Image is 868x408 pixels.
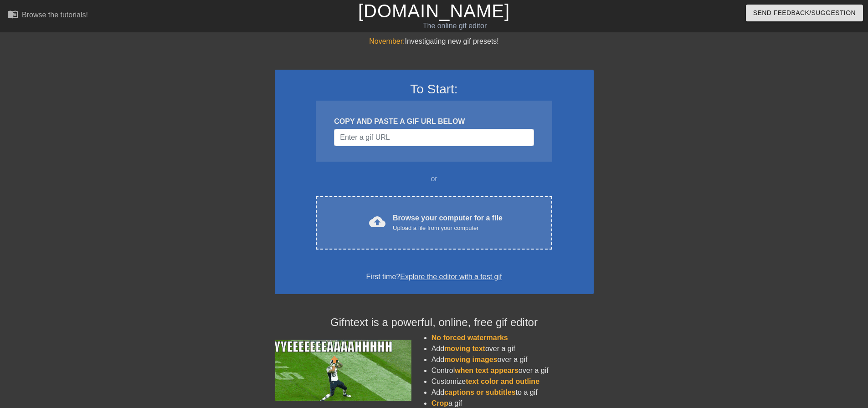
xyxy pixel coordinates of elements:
[275,340,411,401] img: football_small.gif
[431,334,508,342] span: No forced watermarks
[7,9,88,23] a: Browse the tutorials!
[431,399,448,407] span: Crop
[393,213,503,233] div: Browse your computer for a file
[466,377,539,385] span: text color and outline
[275,36,594,47] div: Investigating new gif presets!
[287,82,582,97] h3: To Start:
[431,387,594,398] li: Add to a gif
[444,356,497,363] span: moving images
[22,11,88,19] div: Browse the tutorials!
[746,5,863,21] button: Send Feedback/Suggestion
[275,316,594,329] h4: Gifntext is a powerful, online, free gif editor
[455,367,519,374] span: when text appears
[334,129,534,146] input: Username
[431,376,594,387] li: Customize
[358,1,510,21] a: [DOMAIN_NAME]
[369,214,385,230] span: cloud_upload
[393,224,503,233] div: Upload a file from your computer
[334,116,534,127] div: COPY AND PASTE A GIF URL BELOW
[287,271,582,282] div: First time?
[298,173,570,184] div: or
[753,7,856,19] span: Send Feedback/Suggestion
[444,388,515,396] span: captions or subtitles
[7,9,18,20] span: menu_book
[294,20,616,31] div: The online gif editor
[431,354,594,365] li: Add over a gif
[431,365,594,376] li: Control over a gif
[400,273,502,280] a: Explore the editor with a test gif
[444,345,485,352] span: moving text
[369,37,405,45] span: November:
[431,343,594,354] li: Add over a gif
